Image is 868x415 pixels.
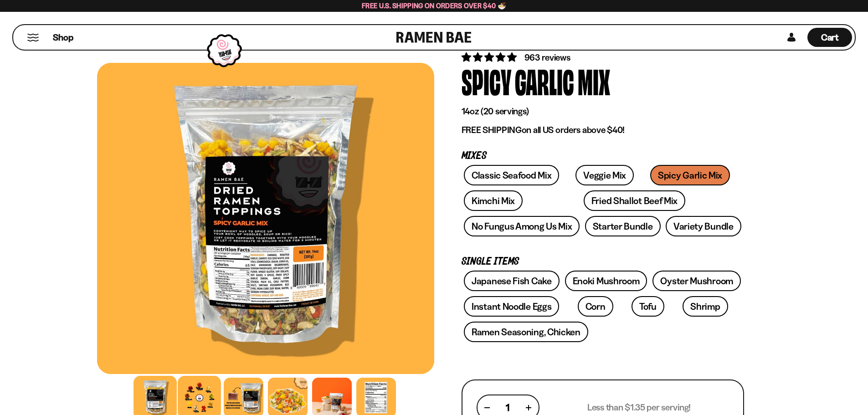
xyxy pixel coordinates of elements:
p: Less than $1.35 per serving! [587,402,691,413]
a: Starter Bundle [585,216,661,236]
p: Mixes [462,152,744,160]
div: Cart [807,25,852,50]
span: Cart [821,32,839,43]
span: Free U.S. Shipping on Orders over $40 🍜 [362,1,506,10]
a: Shop [53,28,73,47]
a: Fried Shallot Beef Mix [584,190,685,211]
strong: FREE SHIPPING [462,124,522,135]
a: Enoki Mushroom [565,271,647,291]
button: Mobile Menu Trigger [27,34,39,41]
a: Corn [578,296,613,317]
a: Variety Bundle [666,216,741,236]
div: Garlic [515,64,574,98]
a: Tofu [632,296,664,317]
p: Single Items [462,257,744,266]
div: Mix [578,64,610,98]
span: Shop [53,31,73,44]
a: No Fungus Among Us Mix [464,216,580,236]
a: Oyster Mushroom [652,271,741,291]
a: Ramen Seasoning, Chicken [464,322,588,342]
div: Spicy [462,64,511,98]
p: 14oz (20 servings) [462,106,744,117]
a: Japanese Fish Cake [464,271,560,291]
a: Instant Noodle Eggs [464,296,559,317]
p: on all US orders above $40! [462,124,744,136]
a: Veggie Mix [575,165,634,185]
a: Kimchi Mix [464,190,523,211]
span: 1 [506,402,509,413]
a: Classic Seafood Mix [464,165,559,185]
a: Shrimp [683,296,728,317]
